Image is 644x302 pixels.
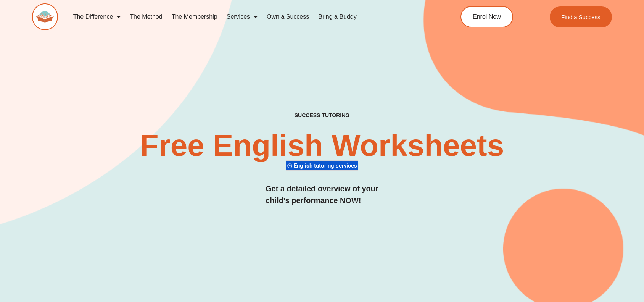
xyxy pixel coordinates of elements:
span: English tutoring services [294,162,359,169]
a: The Difference [69,8,126,26]
span: Find a Success [561,14,601,20]
h4: SUCCESS TUTORING​ [236,112,408,119]
a: Own a Success [262,8,314,26]
span: Enrol Now [473,14,501,20]
h3: Get a detailed overview of your child's performance NOW! [266,183,378,207]
a: Find a Success [550,6,612,27]
a: Bring a Buddy [314,8,361,26]
nav: Menu [69,8,428,26]
div: English tutoring services [286,160,358,171]
a: The Method [125,8,167,26]
h2: Free English Worksheets​ [131,130,514,161]
a: Services [222,8,262,26]
a: The Membership [167,8,222,26]
a: Enrol Now [460,6,513,27]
